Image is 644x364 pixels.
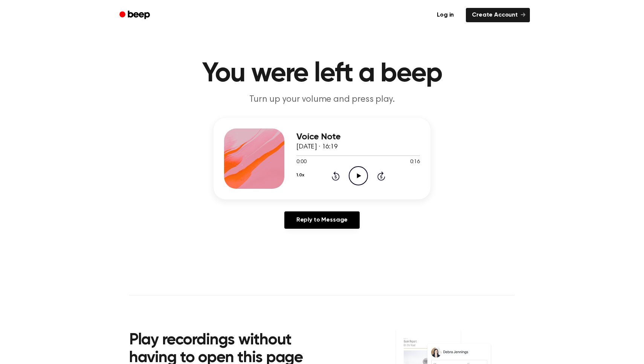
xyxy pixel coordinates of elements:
[284,211,360,229] a: Reply to Message
[296,144,338,150] span: [DATE] · 16:19
[114,8,157,23] a: Beep
[296,169,304,182] button: 1.0x
[410,158,420,166] span: 0:16
[129,60,515,87] h1: You were left a beep
[429,6,461,24] a: Log in
[466,8,530,22] a: Create Account
[296,158,306,166] span: 0:00
[177,93,467,106] p: Turn up your volume and press play.
[296,132,420,142] h3: Voice Note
